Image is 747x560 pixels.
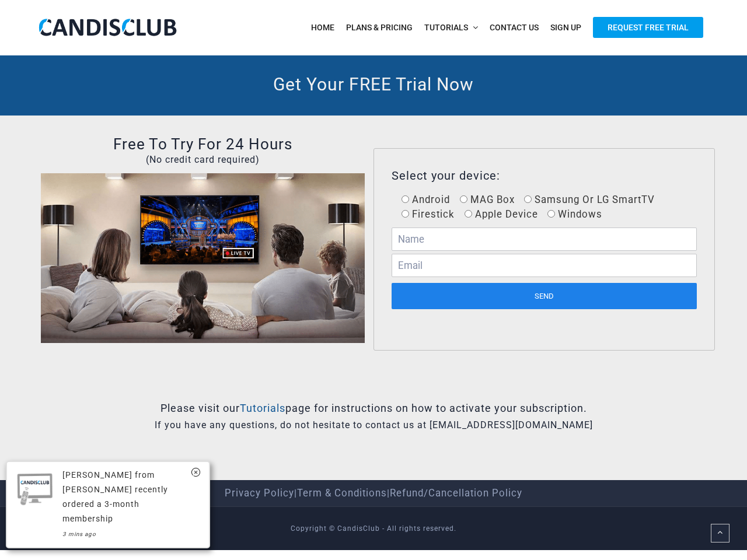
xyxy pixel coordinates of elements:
img: CandisClub [38,17,178,37]
span: Sign Up [550,23,581,32]
input: Email [392,254,697,277]
input: Apple Device [465,210,472,218]
input: Windows [547,210,555,218]
span: Windows [555,208,602,220]
input: MAG Box [460,195,467,203]
span: Select your device: [392,169,500,183]
span: Request Free Trial [593,17,703,38]
a: Plans & Pricing [340,16,418,40]
a: Refund/Cancellation Policy [390,487,522,499]
span: Samsung Or LG SmartTV [532,194,655,205]
span: Please visit our page for instructions on how to activate your subscription. [160,402,587,414]
span: (No credit card required) [146,154,260,165]
input: Send [392,283,697,309]
span: Home [311,23,334,32]
input: Android [402,195,409,203]
input: Name [392,228,697,251]
a: Home [305,16,340,40]
a: Back to top [711,524,729,542]
center: | | [41,486,706,501]
span: Apple Device [472,208,538,220]
a: Privacy Policy [225,487,294,499]
span: Tutorials [424,23,468,32]
input: Samsung Or LG SmartTV [524,195,532,203]
a: Contact Us [484,16,544,40]
a: Term & Conditions [297,487,387,499]
a: Tutorials [418,16,484,40]
span: Firestick [409,208,455,220]
span: Free To Try For 24 Hours [113,135,292,153]
small: 3 mins ago [62,531,96,537]
span: Plans & Pricing [346,23,413,32]
a: Sign Up [544,16,587,40]
div: [PERSON_NAME] from [PERSON_NAME] recently ordered a 3-month membership [62,468,180,541]
input: Firestick [402,210,409,218]
span: If you have any questions, do not hesitate to contact us at [EMAIL_ADDRESS][DOMAIN_NAME] [155,419,593,430]
img: close [191,468,200,477]
span: Contact Us [490,23,539,32]
a: Tutorials [240,402,285,414]
img: icon.png [13,468,57,510]
div: Copyright © CandisClub - All rights reserved. [32,521,715,535]
span: Android [409,194,450,205]
span: MAG Box [467,194,515,205]
span: Get Your FREE Trial Now [273,74,474,94]
a: Request Free Trial [587,16,709,40]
